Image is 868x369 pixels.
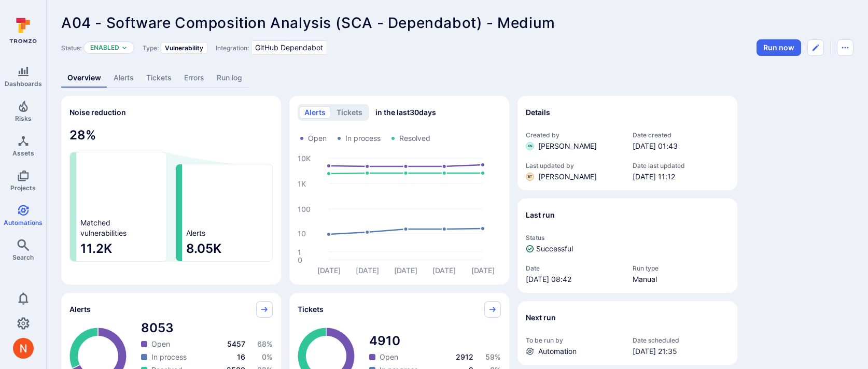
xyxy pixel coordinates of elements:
text: 1K [298,179,306,188]
section: Last run widget [517,198,737,293]
button: alerts [300,106,330,119]
span: [DATE] 21:35 [633,346,729,357]
span: total [141,320,273,336]
span: Open [380,352,398,362]
span: Assets [12,149,34,157]
span: Resolved [399,133,430,144]
span: Created by [526,131,622,139]
div: Kacper Nowak [526,142,534,150]
span: Automations [4,219,43,226]
span: Date [526,264,622,272]
text: [DATE] [432,266,456,275]
text: 0 [298,256,302,264]
span: Tickets [298,304,324,315]
text: [DATE] [471,266,495,275]
img: ACg8ocIprwjrgDQnDsNSk9Ghn5p5-B8DpAKWoJ5Gi9syOE4K59tr4Q=s96-c [13,338,34,359]
span: 0 % [262,352,273,361]
span: 28 % [69,127,273,144]
text: 10K [298,154,311,163]
span: in the last 30 days [375,107,436,118]
span: 5457 [227,339,245,348]
h2: Next run [526,313,556,323]
button: Edit automation [807,39,824,56]
span: [DATE] 01:43 [633,141,729,151]
span: 8.05K [186,240,268,257]
text: 100 [298,205,311,214]
span: Projects [10,184,36,192]
button: tickets [332,106,367,119]
button: Automation menu [837,39,853,56]
span: Matched vulnerabilities [80,218,127,238]
text: [DATE] [394,266,417,275]
span: Open [308,133,327,144]
text: 1 [298,248,301,257]
button: Enabled [90,44,119,52]
span: [PERSON_NAME] [538,172,597,182]
span: Type: [143,44,159,52]
span: 2912 [456,352,473,361]
div: Neeren Patki [13,338,34,359]
span: Integration: [216,44,249,52]
span: Noise reduction [69,108,126,117]
span: Dashboards [5,80,42,88]
span: To be run by [526,336,622,344]
text: [DATE] [317,266,341,275]
span: Manual [633,274,729,285]
span: Status [526,234,729,242]
button: Expand dropdown [121,45,128,51]
span: [DATE] 11:12 [633,172,729,182]
span: Run type [633,264,729,272]
span: Open [151,339,170,349]
span: GitHub Dependabot [255,42,323,53]
span: Risks [15,115,32,122]
section: Next run widget [517,301,737,365]
span: Status: [61,44,81,52]
span: [DATE] 08:42 [526,274,622,285]
span: A04 - Software Composition Analysis (SCA - Dependabot) - Medium [61,14,555,32]
button: Run automation [757,39,801,56]
span: Alerts [69,304,91,315]
span: 11.2K [80,240,162,257]
h2: Last run [526,210,555,220]
span: 16 [237,352,245,361]
span: In process [151,352,187,362]
section: Details widget [517,96,737,190]
div: Alerts/Tickets trend [289,96,509,285]
span: Search [12,253,34,261]
div: Automation tabs [61,68,853,88]
a: Alerts [107,68,140,88]
span: In process [345,133,381,144]
a: Tickets [140,68,178,88]
span: 68 % [257,339,273,348]
span: Date last updated [633,162,729,169]
span: Successful [536,244,573,254]
span: Alerts [186,228,205,238]
a: Run log [211,68,248,88]
span: total [369,333,501,349]
span: Date created [633,131,729,139]
h2: Details [526,107,550,118]
div: Vulnerability [161,42,207,54]
span: 59 % [485,352,501,361]
span: [PERSON_NAME] [538,141,597,151]
text: [DATE] [356,266,379,275]
text: 10 [298,229,306,238]
span: Last updated by [526,162,622,169]
a: Overview [61,68,107,88]
div: Billy Tinnes [526,173,534,181]
span: Automation [538,346,577,357]
a: Errors [178,68,211,88]
span: Date scheduled [633,336,729,344]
